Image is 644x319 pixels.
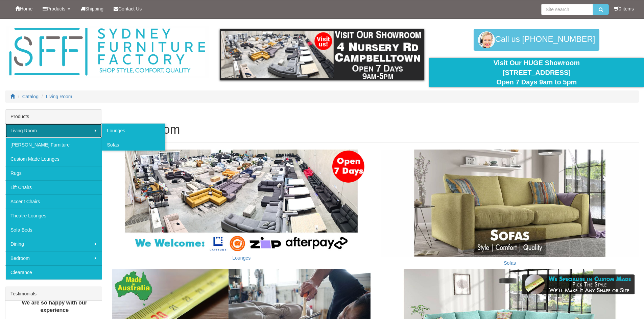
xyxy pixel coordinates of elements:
[381,150,639,257] img: Sofas
[5,110,102,124] div: Products
[5,287,102,301] div: Testimonials
[38,0,75,17] a: Products
[102,124,165,138] a: Lounges
[112,123,639,136] h1: Living Room
[233,255,251,261] a: Lounges
[47,6,65,11] span: Products
[5,152,102,166] a: Custom Made Lounges
[5,124,102,138] a: Living Room
[434,58,639,87] div: Visit Our HUGE Showroom [STREET_ADDRESS] Open 7 Days 9am to 5pm
[504,260,516,266] a: Sofas
[5,194,102,209] a: Accent Chairs
[109,0,147,17] a: Contact Us
[5,265,102,280] a: Clearance
[5,138,102,152] a: [PERSON_NAME] Furniture
[5,251,102,265] a: Bedroom
[6,26,209,78] img: Sydney Furniture Factory
[75,0,109,17] a: Shipping
[10,0,38,17] a: Home
[541,4,593,15] input: Site search
[112,150,371,252] img: Lounges
[5,209,102,223] a: Theatre Lounges
[5,237,102,251] a: Dining
[46,94,72,99] a: Living Room
[85,6,104,11] span: Shipping
[22,300,87,313] b: We are so happy with our experience
[220,29,424,80] img: showroom.gif
[102,138,165,152] a: Sofas
[20,6,32,11] span: Home
[5,180,102,194] a: Lift Chairs
[5,223,102,237] a: Sofa Beds
[118,6,142,11] span: Contact Us
[22,94,39,99] a: Catalog
[5,166,102,180] a: Rugs
[614,5,634,12] li: 0 items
